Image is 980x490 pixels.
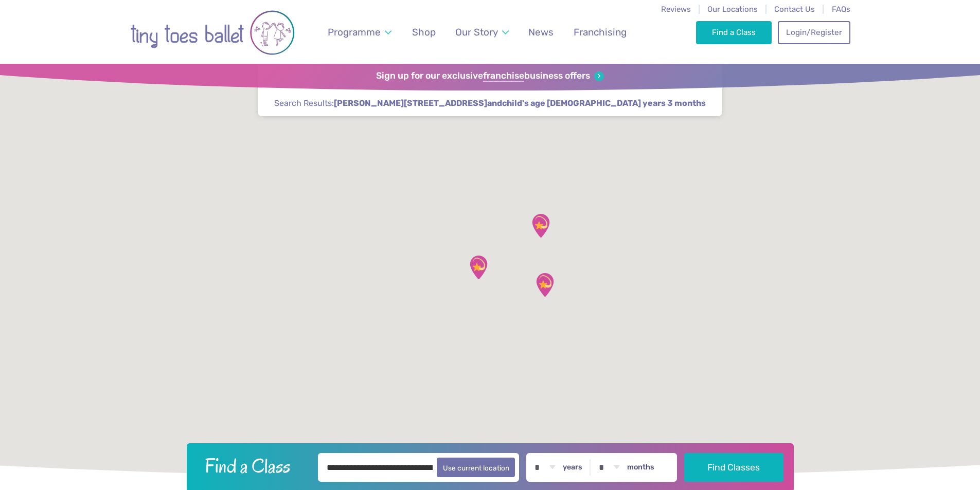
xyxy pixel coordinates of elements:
div: Orsett Village Hall [528,213,554,239]
label: months [627,463,654,472]
a: Contact Us [774,5,815,14]
label: years [563,463,582,472]
img: tiny toes ballet [130,7,295,59]
div: The Mick Jagger Centre [466,255,491,280]
span: Our Story [455,26,498,38]
div: The Gerald Miskin Memorial Hall [532,272,558,298]
a: Franchising [568,20,631,44]
span: News [528,26,554,38]
button: Use current location [437,458,515,477]
span: Franchising [574,26,627,38]
a: Reviews [661,5,691,14]
a: Our Locations [707,5,758,14]
a: Programme [323,20,396,44]
strong: and [334,98,706,108]
a: News [524,20,559,44]
span: child's age [DEMOGRAPHIC_DATA] years 3 months [502,98,706,109]
a: Sign up for our exclusivefranchisebusiness offers [376,70,604,82]
span: [PERSON_NAME][STREET_ADDRESS] [334,98,487,109]
button: Find Classes [684,453,783,482]
a: Shop [407,20,440,44]
span: Shop [412,26,436,38]
strong: franchise [483,70,524,82]
a: Find a Class [696,21,772,44]
span: Programme [328,26,381,38]
a: Our Story [450,20,513,44]
h2: Find a Class [197,453,311,479]
a: FAQs [832,5,850,14]
a: Login/Register [778,21,850,44]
